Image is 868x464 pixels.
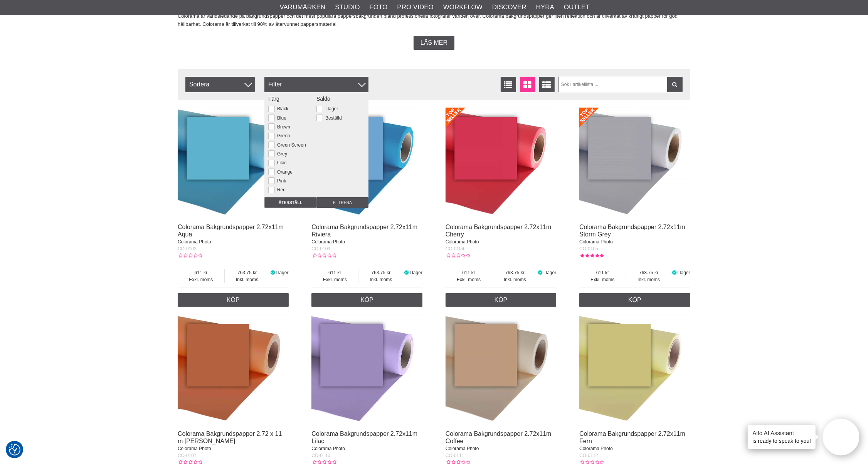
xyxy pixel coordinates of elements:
i: I lager [537,270,543,275]
span: Colorama Photo [446,239,479,245]
span: 763.75 [358,269,404,276]
span: CO-0112 [579,453,598,458]
button: Samtyckesinställningar [9,443,20,457]
a: Filtrera [667,77,683,92]
span: Exkl. moms [311,276,358,283]
img: Revisit consent button [9,444,20,456]
i: I lager [269,270,276,275]
a: Utökad listvisning [539,77,555,92]
p: Colorama är världsledande på bakgrundspapper och det mest populära pappersbakgrunden bland profes... [178,12,690,29]
img: Colorama Bakgrundspapper 2.72 x 11 m Ginger [178,315,289,426]
span: 611 [579,269,626,276]
img: Colorama Bakgrundspapper 2.72x11m Fern [579,315,690,426]
label: Black [275,106,288,111]
a: Colorama Bakgrundspapper 2.72x11m Lilac [311,430,417,444]
a: Colorama Bakgrundspapper 2.72x11m Fern [579,430,685,444]
span: Inkl. moms [358,276,404,283]
img: Colorama Bakgrundspapper 2.72x11m Coffee [446,315,557,426]
span: Inkl. moms [492,276,537,283]
div: Kundbetyg: 0 [178,252,202,259]
span: Colorama Photo [579,446,613,451]
span: 763.75 [225,269,270,276]
a: Outlet [564,2,590,12]
span: Colorama Photo [446,446,479,451]
a: Fönstervisning [520,77,535,92]
div: Kundbetyg: 0 [446,252,470,259]
a: Discover [492,2,527,12]
label: Red [275,187,286,192]
span: I lager [276,270,288,275]
a: Colorama Bakgrundspapper 2.72x11m Riviera [311,224,417,238]
span: CO-0103 [311,246,330,251]
span: I lager [543,270,556,275]
div: Kundbetyg: 0 [311,252,336,259]
span: I lager [410,270,422,275]
span: 611 [178,269,224,276]
label: Lilac [275,160,287,165]
span: Exkl. moms [446,276,492,283]
label: Beställd [323,115,342,121]
i: I lager [671,270,678,275]
label: Grey [275,151,287,157]
div: Kundbetyg: 5.00 [579,252,604,259]
div: Filter [264,77,368,92]
img: Colorama Bakgrundspapper 2.72x11m Storm Grey [579,108,690,219]
span: Sortera [185,77,255,92]
span: Exkl. moms [579,276,626,283]
span: Colorama Photo [178,239,211,245]
span: Colorama Photo [311,446,345,451]
a: Foto [369,2,387,12]
a: Köp [178,293,289,307]
a: Hyra [536,2,554,12]
input: Återställ [264,197,316,208]
label: Brown [275,124,290,130]
img: Colorama Bakgrundspapper 2.72x11m Lilac [311,315,422,426]
label: Green Screen [275,142,306,148]
span: CO-0110 [311,453,330,458]
input: Sök i artikellista ... [558,77,683,92]
label: Blue [275,115,286,121]
a: Köp [579,293,690,307]
div: is ready to speak to you! [748,425,816,449]
span: Colorama Photo [178,446,211,451]
a: Colorama Bakgrundspapper 2.72 x 11 m [PERSON_NAME] [178,430,282,444]
span: Colorama Photo [579,239,613,245]
span: Exkl. moms [178,276,224,283]
span: CO-0104 [446,246,464,251]
a: Colorama Bakgrundspapper 2.72x11m Cherry [446,224,552,238]
span: CO-0105 [579,246,598,251]
span: Färg [268,96,279,102]
a: Köp [311,293,422,307]
a: Pro Video [397,2,433,12]
span: 611 [311,269,358,276]
a: Colorama Bakgrundspapper 2.72x11m Coffee [446,430,552,444]
span: Colorama Photo [311,239,345,245]
span: 611 [446,269,492,276]
span: Inkl. moms [225,276,270,283]
span: Inkl. moms [626,276,671,283]
a: Colorama Bakgrundspapper 2.72x11m Storm Grey [579,224,685,238]
img: Colorama Bakgrundspapper 2.72x11m Aqua [178,108,289,219]
i: I lager [404,270,410,275]
span: Saldo [316,96,330,102]
input: Filtrera [316,197,368,208]
img: Colorama Bakgrundspapper 2.72x11m Cherry [446,108,557,219]
span: Läs mer [421,39,447,46]
span: CO-0102 [178,246,197,251]
span: 763.75 [492,269,537,276]
a: Colorama Bakgrundspapper 2.72x11m Aqua [178,224,284,238]
h4: Aifo AI Assistant [752,429,811,437]
span: 763.75 [626,269,671,276]
a: Varumärken [280,2,326,12]
a: Studio [335,2,360,12]
label: I lager [323,106,338,111]
a: Listvisning [501,77,516,92]
label: Pink [275,178,286,184]
span: I lager [677,270,690,275]
label: Green [275,133,290,138]
label: Orange [275,169,293,175]
a: Köp [446,293,557,307]
span: CO-0111 [446,453,464,458]
a: Workflow [443,2,483,12]
span: CO-0107 [178,453,197,458]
